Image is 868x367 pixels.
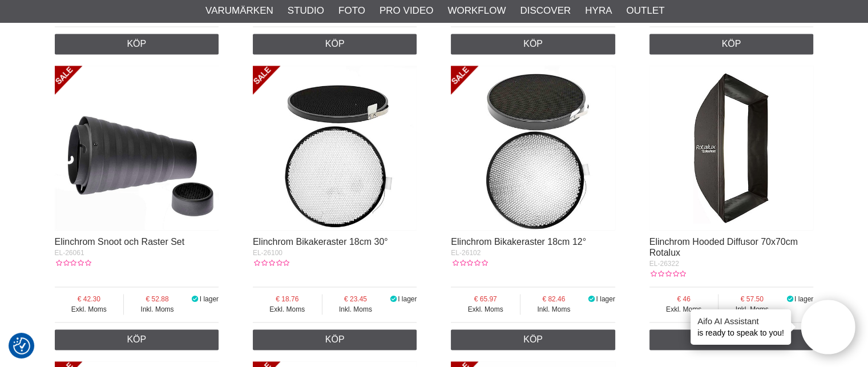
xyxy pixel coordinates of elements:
a: Köp [649,329,814,350]
span: 42.30 [55,294,124,304]
span: Exkl. Moms [253,304,322,314]
a: Varumärken [205,3,273,18]
a: Workflow [447,3,506,18]
img: Elinchrom Bikakeraster 18cm 30° [253,66,417,230]
a: Köp [253,34,417,54]
span: EL-26102 [451,249,481,257]
div: Kundbetyg: 0 [55,258,91,268]
a: Outlet [626,3,664,18]
span: I lager [398,295,417,303]
div: Kundbetyg: 0 [649,269,686,279]
div: Kundbetyg: 0 [253,258,289,268]
img: Elinchrom Snoot och Raster Set [55,66,219,230]
span: 65.97 [451,294,520,304]
img: Revisit consent button [13,337,30,354]
span: 52.88 [124,294,191,304]
a: Elinchrom Bikakeraster 18cm 30° [253,237,388,247]
span: Exkl. Moms [649,304,718,314]
div: Kundbetyg: 0 [451,258,487,268]
span: I lager [200,295,219,303]
span: EL-26100 [253,249,282,257]
a: Pro Video [380,3,433,18]
span: Inkl. Moms [322,304,389,314]
i: I lager [587,295,596,303]
h4: Aifo AI Assistant [697,315,784,327]
i: I lager [389,295,398,303]
span: Exkl. Moms [55,304,124,314]
a: Discover [520,3,571,18]
button: Samtyckesinställningar [13,336,30,356]
img: Elinchrom Bikakeraster 18cm 12° [451,66,615,230]
span: 57.50 [718,294,785,304]
span: 82.46 [520,294,587,304]
a: Köp [451,34,615,54]
a: Köp [55,34,219,54]
span: Inkl. Moms [718,304,785,314]
a: Köp [253,329,417,350]
span: I lager [596,295,615,303]
a: Köp [649,34,814,54]
span: Inkl. Moms [520,304,587,314]
span: Inkl. Moms [124,304,191,314]
span: EL-26322 [649,260,679,268]
span: 46 [649,294,718,304]
span: I lager [794,295,813,303]
span: 23.45 [322,294,389,304]
i: I lager [785,295,794,303]
a: Köp [451,329,615,350]
img: Elinchrom Hooded Diffusor 70x70cm Rotalux [649,66,814,230]
a: Elinchrom Hooded Diffusor 70x70cm Rotalux [649,237,798,257]
a: Elinchrom Bikakeraster 18cm 12° [451,237,586,247]
i: I lager [191,295,200,303]
div: is ready to speak to you! [691,309,791,345]
span: EL-26061 [55,249,84,257]
a: Elinchrom Snoot och Raster Set [55,237,185,247]
a: Foto [338,3,365,18]
span: Exkl. Moms [451,304,520,314]
a: Köp [55,329,219,350]
a: Hyra [585,3,612,18]
span: 18.76 [253,294,322,304]
a: Studio [288,3,324,18]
